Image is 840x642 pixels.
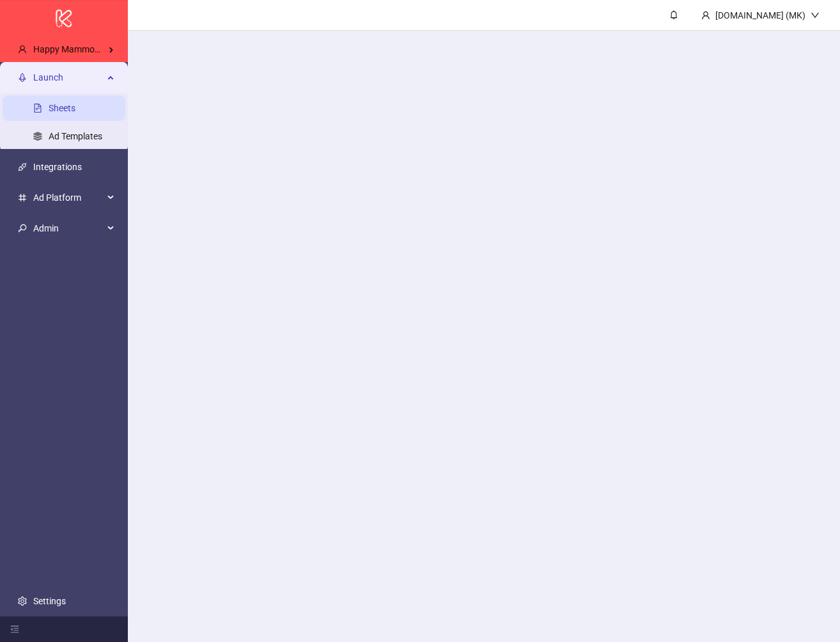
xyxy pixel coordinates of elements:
[10,625,19,634] span: menu-fold
[49,131,102,141] a: Ad Templates
[811,11,820,20] span: down
[49,103,75,113] a: Sheets
[18,45,27,54] span: user
[18,73,27,82] span: rocket
[669,10,678,19] span: bell
[33,44,140,54] span: Happy Mammooth's Kitchn
[33,65,104,90] span: Launch
[33,185,104,210] span: Ad Platform
[710,8,811,22] div: [DOMAIN_NAME] (MK)
[701,11,710,20] span: user
[33,215,104,241] span: Admin
[18,224,27,233] span: key
[33,596,66,606] a: Settings
[33,162,82,172] a: Integrations
[18,193,27,202] span: number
